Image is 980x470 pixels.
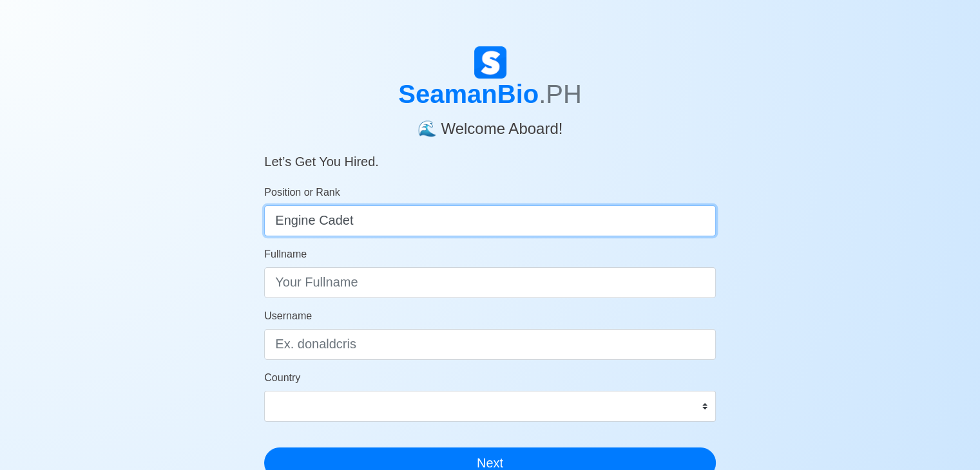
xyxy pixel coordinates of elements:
input: Your Fullname [264,267,716,298]
label: Country [264,370,300,386]
input: Ex. donaldcris [264,329,716,360]
span: Username [264,310,312,321]
h1: SeamanBio [264,79,716,109]
span: Fullname [264,249,307,259]
h4: 🌊 Welcome Aboard! [264,109,716,138]
img: Logo [474,46,506,79]
h5: Let’s Get You Hired. [264,138,716,169]
input: ex. 2nd Officer w/Master License [264,205,716,236]
span: .PH [539,80,582,108]
span: Position or Rank [264,187,340,198]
